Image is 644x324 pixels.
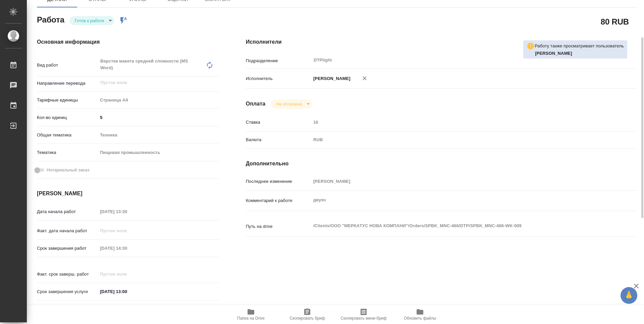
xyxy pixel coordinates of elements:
[37,271,98,278] p: Факт. срок заверш. работ
[246,75,311,82] p: Исполнитель
[37,97,98,104] p: Тарифные единицы
[246,57,311,64] p: Подразделение
[237,316,265,321] span: Папка на Drive
[98,243,156,253] input: Пустое поле
[246,38,637,46] h4: Исполнители
[274,101,304,107] button: Не оплачена
[98,287,156,296] input: ✎ Введи что-нибудь
[100,79,203,87] input: Пустое поле
[37,132,98,138] p: Общая тематика
[311,117,604,127] input: Пустое поле
[246,100,266,108] h4: Оплата
[246,223,311,230] p: Путь на drive
[623,288,635,302] span: 🙏
[37,62,98,69] p: Вид работ
[535,50,624,57] p: Васильева Наталья
[98,207,156,216] input: Пустое поле
[357,71,372,86] button: Удалить исполнителя
[98,129,219,141] div: Техника
[246,119,311,126] p: Ставка
[246,136,311,143] p: Валюта
[37,288,98,295] p: Срок завершения услуги
[404,316,436,321] span: Обновить файлы
[37,245,98,252] p: Срок завершения работ
[98,147,219,158] div: Пищевая промышленность
[311,176,604,186] input: Пустое поле
[37,13,64,25] h2: Работа
[279,305,335,324] button: Скопировать бриф
[621,287,637,304] button: 🙏
[37,190,219,198] h4: [PERSON_NAME]
[311,220,604,232] textarea: /Clients/ООО "МЕРКАТУС НОВА КОМПАНИ"/Orders/SPBK_MNC-466/DTP/SPBK_MNC-466-WK-009
[98,113,219,122] input: ✎ Введи что-нибудь
[223,305,279,324] button: Папка на Drive
[37,80,98,87] p: Направление перевода
[37,228,98,234] p: Факт. дата начала работ
[37,114,98,121] p: Кол-во единиц
[69,16,114,25] div: Готов к работе
[246,197,311,204] p: Комментарий к работе
[311,194,604,206] textarea: двуяз
[311,75,351,82] p: [PERSON_NAME]
[289,316,325,321] span: Скопировать бриф
[601,16,629,27] h2: 80 RUB
[98,94,219,106] div: Страница А4
[271,99,312,109] div: Готов к работе
[246,178,311,185] p: Последнее изменение
[340,316,386,321] span: Скопировать мини-бриф
[98,269,156,279] input: Пустое поле
[535,43,624,49] p: Работу также просматривает пользователь
[311,134,604,146] div: RUB
[335,305,392,324] button: Скопировать мини-бриф
[246,160,637,168] h4: Дополнительно
[98,226,156,236] input: Пустое поле
[37,149,98,156] p: Тематика
[535,51,572,56] b: [PERSON_NAME]
[392,305,448,324] button: Обновить файлы
[47,167,89,173] span: Нотариальный заказ
[37,38,219,46] h4: Основная информация
[37,208,98,215] p: Дата начала работ
[73,18,106,24] button: Готов к работе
